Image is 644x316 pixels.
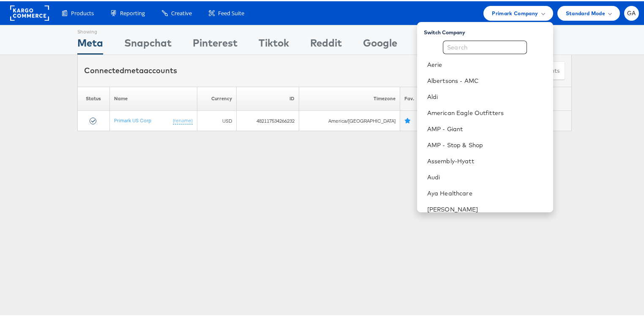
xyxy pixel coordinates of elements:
[310,34,342,53] div: Reddit
[427,156,546,164] a: Assembly-Hyatt
[427,204,546,212] a: [PERSON_NAME]
[71,8,94,16] span: Products
[443,39,527,53] input: Search
[427,172,546,180] a: Audi
[427,75,546,84] a: Albertsons - AMC
[77,24,103,34] div: Showing
[193,34,237,53] div: Pinterest
[171,8,192,16] span: Creative
[627,9,636,15] span: GA
[566,8,605,16] span: Standard Mode
[237,110,299,130] td: 482117534266232
[427,124,546,132] a: AMP - Giant
[173,116,193,123] a: (rename)
[259,34,289,53] div: Tiktok
[427,91,546,100] a: Aldi
[427,107,546,116] a: American Eagle Outfitters
[120,8,145,16] span: Reporting
[124,34,172,53] div: Snapchat
[78,85,110,110] th: Status
[427,59,546,68] a: Aerie
[77,34,103,53] div: Meta
[427,188,546,196] a: Aya Healthcare
[363,34,397,53] div: Google
[218,8,244,16] span: Feed Suite
[124,64,144,74] span: meta
[299,110,400,130] td: America/[GEOGRAPHIC_DATA]
[114,116,151,122] a: Primark US Corp
[299,85,400,110] th: Timezone
[109,85,197,110] th: Name
[492,8,538,16] span: Primark Company
[197,110,237,130] td: USD
[424,24,553,35] div: Switch Company
[197,85,237,110] th: Currency
[237,85,299,110] th: ID
[427,140,546,148] a: AMP - Stop & Shop
[84,64,177,75] div: Connected accounts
